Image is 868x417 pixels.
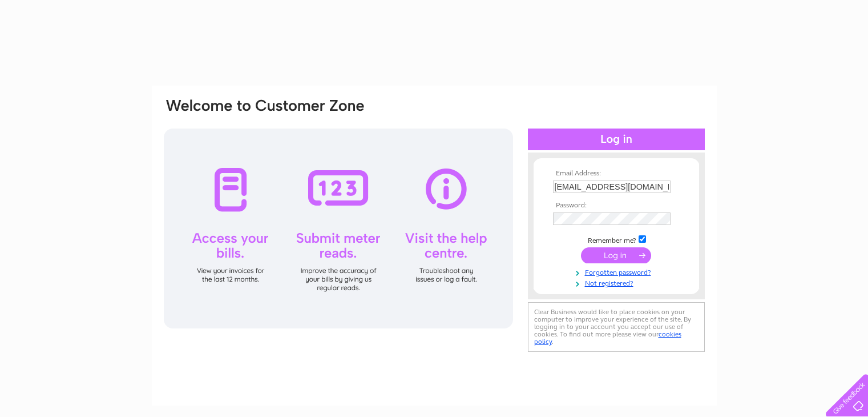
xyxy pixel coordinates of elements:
[581,247,651,263] input: Submit
[528,302,705,352] div: Clear Business would like to place cookies on your computer to improve your experience of the sit...
[550,234,683,245] td: Remember me?
[553,277,683,288] a: Not registered?
[553,266,683,277] a: Forgotten password?
[550,170,683,178] th: Email Address:
[534,330,681,346] a: cookies policy
[550,202,683,210] th: Password:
